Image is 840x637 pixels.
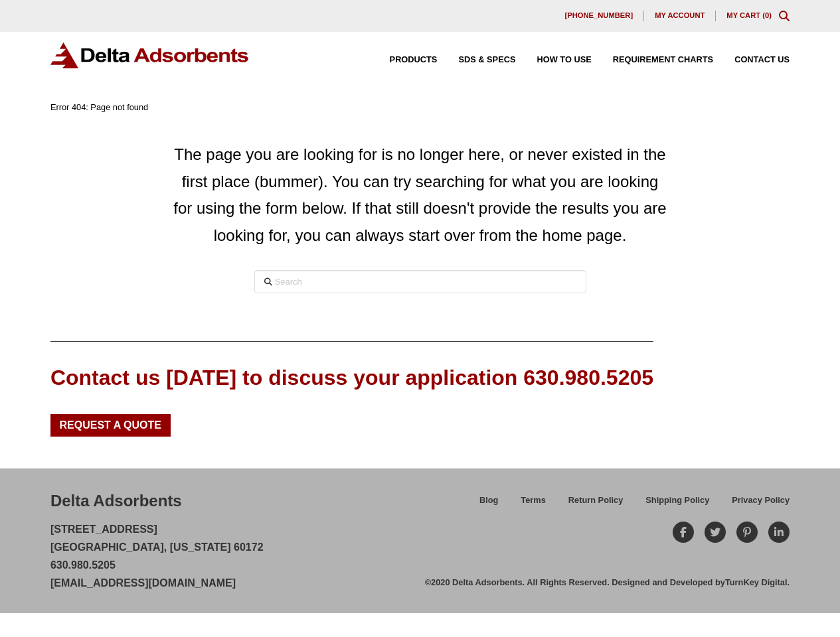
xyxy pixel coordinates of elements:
img: Delta Adsorbents [50,42,250,68]
a: Products [369,56,438,64]
a: Return Policy [557,493,635,516]
span: Terms [521,496,545,505]
a: Shipping Policy [634,493,720,516]
div: Toggle Modal Content [779,11,790,21]
a: My account [644,11,716,21]
div: Delta Adsorbents [50,490,182,512]
p: [STREET_ADDRESS] [GEOGRAPHIC_DATA], [US_STATE] 60172 630.980.5205 [50,520,264,593]
a: My Cart (0) [726,11,772,19]
span: [PHONE_NUMBER] [565,12,633,19]
a: Request a Quote [50,414,171,437]
span: How to Use [537,56,591,64]
a: Terms [509,493,556,516]
span: Requirement Charts [613,56,713,64]
span: My account [655,12,705,19]
a: Privacy Policy [720,493,790,516]
a: Blog [468,493,509,516]
a: [PHONE_NUMBER] [554,11,645,21]
div: Contact us [DATE] to discuss your application 630.980.5205 [50,363,653,393]
p: The page you are looking for is no longer here, or never existed in the first place (bummer). You... [171,141,669,249]
span: SDS & SPECS [458,56,515,64]
span: Return Policy [568,496,624,505]
span: Products [390,56,438,64]
a: SDS & SPECS [437,56,515,64]
span: Shipping Policy [645,496,709,505]
a: How to Use [515,56,591,64]
a: [EMAIL_ADDRESS][DOMAIN_NAME] [50,577,236,589]
span: Blog [479,496,498,505]
a: TurnKey Digital [725,577,788,587]
span: Privacy Policy [732,496,790,505]
span: Request a Quote [60,420,162,431]
input: Search [254,270,586,293]
span: 0 [765,11,769,19]
a: Contact Us [713,56,790,64]
div: ©2020 Delta Adsorbents. All Rights Reserved. Designed and Developed by . [425,577,790,589]
a: Requirement Charts [592,56,713,64]
span: Contact Us [734,56,790,64]
span: Error 404: Page not found [50,102,148,112]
